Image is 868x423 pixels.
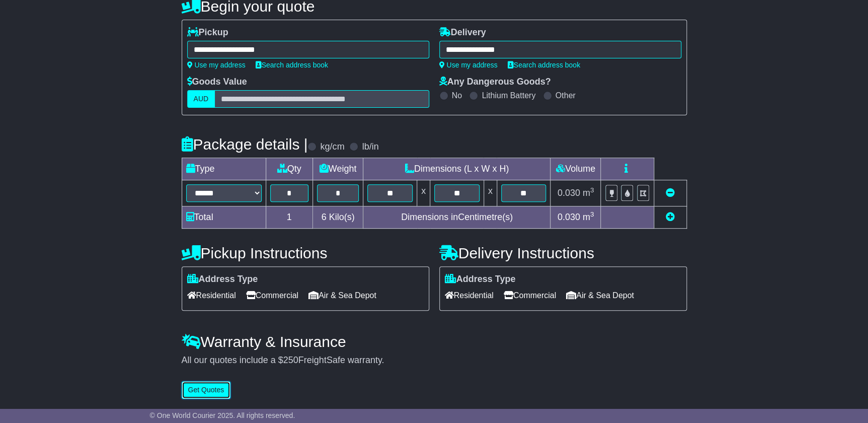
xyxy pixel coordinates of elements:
[550,158,601,180] td: Volume
[439,61,498,69] a: Use my address
[182,381,231,399] button: Get Quotes
[558,188,580,198] span: 0.030
[363,158,550,180] td: Dimensions (L x W x H)
[187,274,258,285] label: Address Type
[445,274,516,285] label: Address Type
[439,27,486,38] label: Delivery
[439,245,687,261] h4: Delivery Instructions
[256,61,328,69] a: Search address book
[666,212,675,222] a: Add new item
[417,180,430,206] td: x
[590,186,594,194] sup: 3
[246,288,298,303] span: Commercial
[666,188,675,198] a: Remove this item
[439,77,551,88] label: Any Dangerous Goods?
[312,158,363,180] td: Weight
[484,180,497,206] td: x
[182,136,308,153] h4: Package details |
[308,288,376,303] span: Air & Sea Depot
[590,210,594,218] sup: 3
[508,61,580,69] a: Search address book
[321,212,326,222] span: 6
[182,333,687,350] h4: Warranty & Insurance
[312,206,363,229] td: Kilo(s)
[362,142,378,153] label: lb/in
[182,206,266,229] td: Total
[266,206,312,229] td: 1
[187,90,215,108] label: AUD
[583,188,594,198] span: m
[187,27,228,38] label: Pickup
[452,91,462,100] label: No
[182,158,266,180] td: Type
[150,411,295,419] span: © One World Courier 2025. All rights reserved.
[504,288,556,303] span: Commercial
[482,91,535,100] label: Lithium Battery
[187,288,236,303] span: Residential
[182,355,687,366] div: All our quotes include a $ FreightSafe warranty.
[320,142,344,153] label: kg/cm
[283,355,298,365] span: 250
[182,245,429,261] h4: Pickup Instructions
[583,212,594,222] span: m
[266,158,312,180] td: Qty
[187,61,246,69] a: Use my address
[187,77,247,88] label: Goods Value
[556,91,576,100] label: Other
[445,288,494,303] span: Residential
[566,288,634,303] span: Air & Sea Depot
[558,212,580,222] span: 0.030
[363,206,550,229] td: Dimensions in Centimetre(s)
